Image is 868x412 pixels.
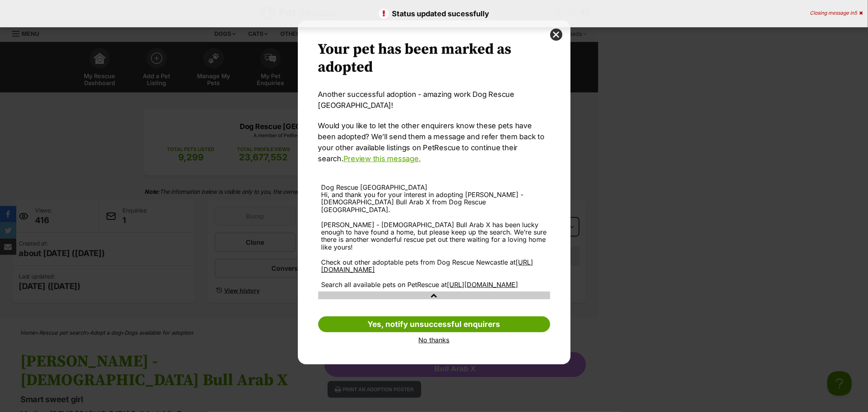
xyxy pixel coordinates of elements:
span: 5 [854,10,857,16]
button: close [550,28,562,41]
h2: Your pet has been marked as adopted [318,41,550,77]
a: No thanks [318,336,550,344]
p: Status updated sucessfully [8,8,860,19]
span: Dog Rescue [GEOGRAPHIC_DATA] [321,183,428,191]
a: [URL][DOMAIN_NAME] [321,258,533,274]
div: Hi, and thank you for your interest in adopting [PERSON_NAME] - [DEMOGRAPHIC_DATA] Bull Arab X fr... [321,191,547,288]
p: Another successful adoption - amazing work Dog Rescue [GEOGRAPHIC_DATA]! [318,89,550,111]
a: [URL][DOMAIN_NAME] [447,281,518,289]
a: Yes, notify unsuccessful enquirers [318,316,550,333]
p: Would you like to let the other enquirers know these pets have been adopted? We’ll send them a me... [318,120,550,164]
a: Preview this message. [343,154,421,163]
div: Closing message in [810,10,863,16]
